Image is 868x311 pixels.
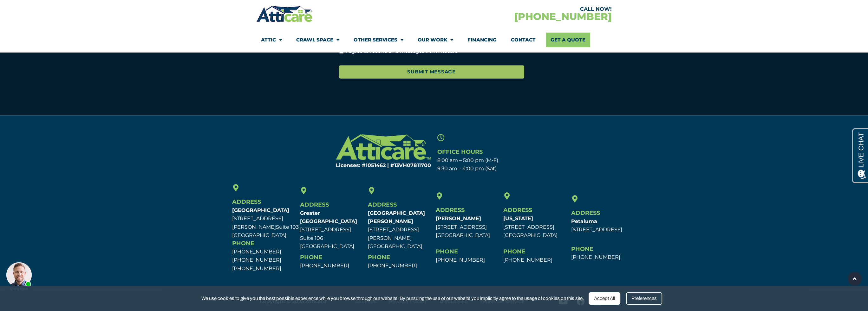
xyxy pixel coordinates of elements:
span: Address [368,201,397,208]
p: 8:00 am – 5:00 pm (M-F) 9:30 am – 4:00 pm (Sat) [437,156,551,173]
a: Contact [511,33,535,47]
span: Phone [368,254,390,261]
b: Petaluma [571,218,597,224]
span: Phone [435,248,458,255]
span: Opens a chat window [16,5,51,13]
span: Phone [503,248,525,255]
div: CALL NOW! [434,7,611,12]
iframe: Chat Invitation [3,260,35,292]
p: [STREET_ADDRESS][PERSON_NAME] [GEOGRAPHIC_DATA] [368,209,433,251]
p: [STREET_ADDRESS] Suite 106 [GEOGRAPHIC_DATA] [300,209,365,251]
span: Address [232,198,261,205]
a: Other Services [354,33,403,47]
nav: Menu [261,33,607,47]
b: [PERSON_NAME] [435,215,481,221]
b: [GEOGRAPHIC_DATA][PERSON_NAME] [368,210,425,224]
input: Submit Message [339,65,524,79]
span: We use cookies to give you the best possible experience while you browse through our website. By ... [201,295,584,302]
span: Phone [232,240,254,247]
span: Address [300,201,329,208]
span: Phone [300,254,322,261]
b: [US_STATE] [503,215,533,221]
p: [STREET_ADDRESS] [GEOGRAPHIC_DATA] [503,215,568,239]
span: Address [571,209,600,216]
a: Financing [467,33,496,47]
p: [STREET_ADDRESS] [GEOGRAPHIC_DATA] [435,215,500,239]
span: Office Hours [437,148,483,155]
p: [STREET_ADDRESS][PERSON_NAME] [GEOGRAPHIC_DATA] [232,206,297,239]
div: Accept All [589,292,620,305]
div: Preferences [626,292,662,305]
span: Address [503,207,532,214]
span: Address [435,207,464,214]
p: [STREET_ADDRESS] [571,217,636,234]
b: [GEOGRAPHIC_DATA] [232,207,289,213]
a: Crawl Space [296,33,339,47]
h6: Licenses: #1051462 | #13VH078117​00 [317,163,431,168]
a: Get A Quote [546,33,590,47]
span: Suite 103 [276,224,299,230]
span: Phone [571,246,593,252]
b: Greater [GEOGRAPHIC_DATA] [300,210,357,224]
a: Our Work [418,33,453,47]
a: Attic [261,33,282,47]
